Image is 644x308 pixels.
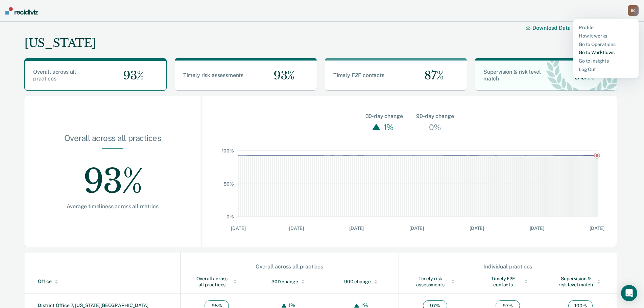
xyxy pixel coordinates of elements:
th: Toggle SortBy [253,270,326,293]
text: [DATE] [590,226,604,231]
text: [DATE] [349,226,364,231]
th: Toggle SortBy [471,270,544,293]
span: Timely risk assessments [183,72,243,78]
th: Toggle SortBy [326,270,399,293]
div: Timely F2F contacts [485,276,530,288]
div: [US_STATE] [24,36,96,50]
th: Toggle SortBy [24,270,180,293]
div: 30D change [267,279,312,285]
div: Open Intercom Messenger [621,285,637,301]
span: Overall across all practices [33,69,76,82]
a: How it works [579,33,633,39]
th: Toggle SortBy [180,270,253,293]
div: 1% [382,120,396,134]
button: Download Data [526,25,578,31]
img: Recidiviz [5,7,38,15]
div: 30-day change [365,112,403,120]
a: Log Out [579,67,633,72]
span: 93% [118,69,144,82]
text: [DATE] [289,226,304,231]
div: 90D change [339,279,385,285]
span: 87% [419,69,444,82]
th: Toggle SortBy [399,270,471,293]
text: [DATE] [530,226,544,231]
div: B C [628,5,639,16]
a: Go to Workflows [579,50,633,55]
div: 90-day change [416,112,454,120]
div: 93% [46,149,179,203]
div: Timely risk assessments [412,276,458,288]
div: Overall across all practices [46,133,179,148]
div: 0% [427,120,443,134]
text: [DATE] [231,226,245,231]
a: District Office 7, [US_STATE][GEOGRAPHIC_DATA] [38,303,148,308]
span: 99% [568,69,595,82]
div: Supervision & risk level match [558,276,603,288]
th: Toggle SortBy [544,270,617,293]
a: Go to Insights [579,58,633,64]
text: [DATE] [409,226,424,231]
div: Average timeliness across all metrics [46,203,179,210]
div: Office [38,279,177,284]
a: Go to Operations [579,42,633,47]
div: Individual practices [399,263,617,270]
span: Supervision & risk level match [483,69,541,82]
text: [DATE] [470,226,484,231]
span: Timely F2F contacts [333,72,384,78]
span: 93% [268,69,294,82]
div: Overall across all practices [181,263,398,270]
a: Profile [579,25,633,30]
button: BC [628,5,639,16]
div: Overall across all practices [194,276,240,288]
